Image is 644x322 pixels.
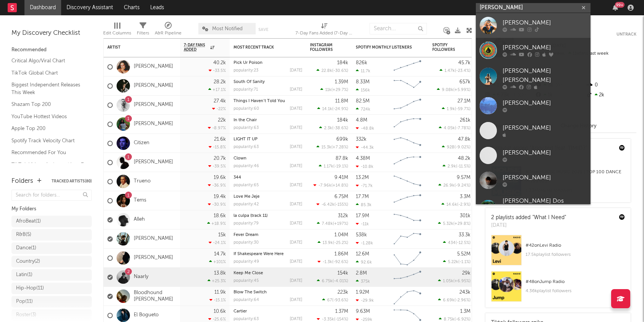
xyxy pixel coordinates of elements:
a: Blow The Switch [234,290,267,294]
span: Most Notified [212,26,243,31]
div: 724k [356,107,370,112]
div: ( ) [437,87,470,92]
div: Folders [11,177,33,186]
svg: Chart title [390,96,425,115]
div: 2k [586,90,636,100]
div: +17.1 % [208,87,226,92]
span: -25.2 % [334,241,347,245]
div: 657k [459,80,470,85]
span: -9.24 % [456,184,469,188]
a: "What I Need" [532,215,566,220]
a: 344 [234,176,241,180]
span: +197 % [334,222,347,226]
div: [DATE] [290,145,302,149]
div: ( ) [441,202,470,207]
div: [DATE] [290,183,302,187]
div: 4.36k playlist followers [526,286,625,296]
div: Spotify Monthly Listeners [356,45,413,50]
div: Recommended [11,46,92,55]
div: [DATE] [290,221,302,226]
div: Filters [137,19,149,41]
a: Things I Haven’t Told You [234,99,285,103]
a: Tems [134,197,146,204]
span: -23.4 % [456,69,469,73]
svg: Chart title [390,268,425,287]
div: 99 + [615,2,625,8]
div: 1.04M [334,233,348,237]
div: 0 [586,80,636,90]
div: ( ) [318,240,348,245]
a: Cartier [234,309,247,314]
svg: Chart title [390,287,425,306]
span: -59.7 % [456,107,469,111]
span: 14.1k [322,107,332,111]
span: +14.8 % [333,184,347,188]
div: 301k [460,213,470,218]
div: 7-Day Fans Added (7-Day Fans Added) [295,19,353,41]
span: -38.6 % [333,126,347,130]
div: ( ) [442,145,470,150]
a: South Of Sanity [234,80,265,84]
a: Alleh [134,216,145,223]
div: la culpa (track 11) [234,214,302,218]
div: popularity: 30 [234,241,259,245]
div: -15.8 % [209,145,226,150]
a: Shazam Top 200 [11,100,84,109]
div: 17.9M [356,213,369,218]
div: Country ( 2 ) [16,257,40,266]
div: -24.1 % [209,240,226,245]
a: Dance(1) [11,242,92,254]
span: 2.3k [324,126,332,130]
input: Search... [370,23,427,34]
span: 1.47k [444,69,455,73]
div: Hip-Hop ( 11 ) [16,284,44,293]
div: +25.3 % [208,278,226,283]
a: [PERSON_NAME] [476,38,590,63]
div: popularity: 79 [234,221,259,226]
div: -39.5 % [208,164,226,169]
div: popularity: 71 [234,88,258,92]
svg: Chart title [390,57,425,76]
div: 156k [356,88,370,93]
span: 7-Day Fans Added [184,43,208,52]
div: ( ) [320,87,348,92]
div: Edit Columns [103,19,131,41]
button: 99+ [613,5,618,11]
div: [DATE] [290,88,302,92]
div: Most Recent Track [234,45,291,50]
a: Fever Dream [234,233,258,237]
div: 1.86M [334,252,348,257]
div: -33.5 % [209,68,226,73]
span: 1.05k [443,279,453,283]
a: Latin(1) [11,269,92,281]
div: 28.2k [214,80,226,85]
div: ( ) [317,221,348,226]
button: Tracked Artists(80) [52,179,92,183]
div: R&B ( 5 ) [16,230,31,239]
div: ( ) [316,68,348,73]
div: 15k [218,233,226,237]
span: -6.42k [321,203,334,207]
div: [DATE] [290,260,302,264]
button: Untrack [616,31,636,38]
div: 85.3k [356,202,371,207]
div: Fever Dream [234,233,302,237]
div: 18.6k [214,213,226,218]
div: A&R Pipeline [155,19,182,41]
svg: Chart title [390,249,425,268]
a: [PERSON_NAME] [134,255,173,261]
div: -8.97 % [208,125,226,130]
svg: Chart title [390,153,425,172]
span: -11.5 % [457,164,469,169]
div: -44.3k [356,145,374,150]
a: [PERSON_NAME] [PERSON_NAME] [476,63,590,93]
div: [PERSON_NAME] [503,124,587,133]
span: 7.48k [322,222,333,226]
span: 1.9k [447,107,455,111]
div: [DATE] [290,241,302,245]
span: -2.9 % [458,203,469,207]
div: ( ) [443,240,470,245]
span: -92.6 % [333,260,347,264]
svg: Chart title [390,172,425,191]
div: 699k [336,137,348,142]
